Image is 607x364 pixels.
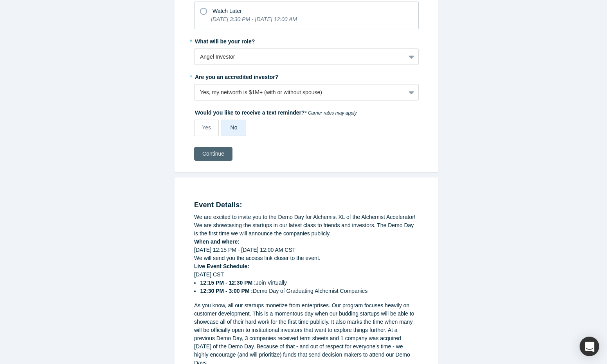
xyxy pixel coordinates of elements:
[194,147,232,161] button: Continue
[213,8,242,14] span: Watch Later
[194,254,419,262] div: We will send you the access link closer to the event.
[200,280,256,286] strong: 12:15 PM - 12:30 PM :
[202,124,211,131] span: Yes
[200,287,419,295] li: Demo Day of Graduating Alchemist Companies
[194,201,242,209] strong: Event Details:
[231,124,238,131] span: No
[194,213,419,221] div: We are excited to invite you to the Demo Day for Alchemist XL of the Alchemist Accelerator!
[194,35,419,46] label: What will be your role?
[194,221,419,238] div: We are showcasing the startups in our latest class to friends and investors. The Demo Day is the ...
[194,70,419,81] label: Are you an accredited investor?
[194,263,249,269] strong: Live Event Schedule:
[194,271,419,295] div: [DATE] CST
[305,110,357,116] em: * Carrier rates may apply
[200,288,253,294] strong: 12:30 PM - 3:00 PM :
[200,279,419,287] li: Join Virtually
[194,106,419,117] label: Would you like to receive a text reminder?
[200,88,400,97] div: Yes, my networth is $1M+ (with or without spouse)
[194,238,240,245] strong: When and where:
[194,246,419,254] div: [DATE] 12:15 PM - [DATE] 12:00 AM CST
[211,16,297,22] i: [DATE] 3:30 PM - [DATE] 12:00 AM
